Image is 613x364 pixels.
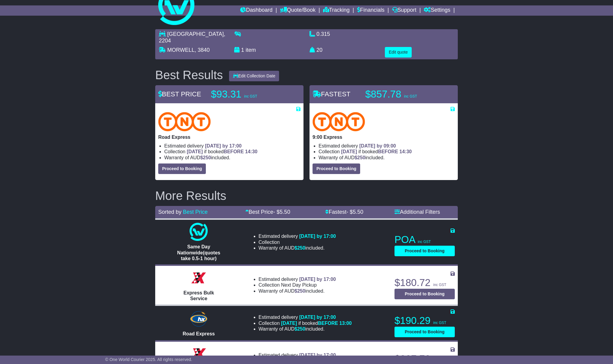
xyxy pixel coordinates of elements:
[294,288,305,294] span: $
[433,321,446,325] span: inc GST
[164,155,300,160] li: Warranty of AUD included.
[313,163,360,174] button: Proceed to Booking
[195,47,210,53] span: , 3840
[259,320,352,326] li: Collection
[259,326,352,332] li: Warranty of AUD included.
[357,155,365,160] span: 250
[158,163,206,174] button: Proceed to Booking
[259,233,336,239] li: Estimated delivery
[395,315,455,327] p: $190.29
[273,209,290,215] span: - $
[299,353,336,358] span: [DATE] by 17:00
[158,209,181,215] span: Sorted by
[152,68,226,82] div: Best Results
[395,327,455,337] button: Proceed to Booking
[280,209,290,215] span: 5.50
[177,244,220,261] span: Same Day Nationwide(quotes take 0.5-1 hour)
[259,314,352,320] li: Estimated delivery
[299,315,336,320] span: [DATE] by 17:00
[395,277,455,289] p: $180.72
[281,321,297,326] span: [DATE]
[395,209,440,215] a: Additional Filters
[245,209,290,215] a: Best Price- $5.50
[211,88,286,100] p: $93.31
[299,234,336,239] span: [DATE] by 17:00
[281,282,317,288] span: Next Day Pickup
[244,94,257,98] span: inc GST
[319,155,455,160] li: Warranty of AUD included.
[200,155,211,160] span: $
[297,326,305,331] span: 250
[319,149,455,154] li: Collection
[189,310,209,328] img: Hunter Express: Road Express
[184,290,214,301] span: Express Bulk Service
[354,155,365,160] span: $
[245,149,257,154] span: 14:30
[259,282,336,288] li: Collection
[385,47,412,58] button: Edit quote
[240,5,272,16] a: Dashboard
[346,209,363,215] span: - $
[318,321,338,326] span: BEFORE
[294,245,305,250] span: $
[259,276,336,282] li: Estimated delivery
[167,31,224,37] span: [GEOGRAPHIC_DATA]
[280,5,316,16] a: Quote/Book
[259,288,336,294] li: Warranty of AUD included.
[105,357,192,362] span: © One World Courier 2025. All rights reserved.
[392,5,417,16] a: Support
[183,331,215,336] span: Road Express
[246,47,256,53] span: item
[158,134,300,140] p: Road Express
[224,149,244,154] span: BEFORE
[341,149,357,154] span: [DATE]
[325,209,363,215] a: Fastest- $5.50
[395,234,455,246] p: POA
[339,321,352,326] span: 13:00
[259,245,336,251] li: Warranty of AUD included.
[167,47,195,53] span: MORWELL
[190,345,208,363] img: Border Express: Express Parcel Service
[323,5,350,16] a: Tracking
[313,90,351,98] span: FASTEST
[313,134,455,140] p: 9:00 Express
[187,149,203,154] span: [DATE]
[164,143,300,149] li: Estimated delivery
[187,149,257,154] span: if booked
[229,71,279,81] button: Edit Collection Date
[297,245,305,250] span: 250
[341,149,412,154] span: if booked
[316,31,330,37] span: 0.315
[399,149,412,154] span: 14:30
[241,47,244,53] span: 1
[316,47,322,53] span: 20
[203,155,211,160] span: 250
[378,149,398,154] span: BEFORE
[205,143,242,148] span: [DATE] by 17:00
[155,189,458,202] h2: More Results
[418,240,431,244] span: inc GST
[433,283,446,287] span: inc GST
[359,143,396,148] span: [DATE] by 09:00
[259,239,336,245] li: Collection
[424,5,450,16] a: Settings
[395,246,455,256] button: Proceed to Booking
[190,269,208,287] img: Border Express: Express Bulk Service
[357,5,385,16] a: Financials
[190,223,208,241] img: One World Courier: Same Day Nationwide(quotes take 0.5-1 hour)
[365,88,441,100] p: $857.78
[183,209,208,215] a: Best Price
[353,209,363,215] span: 5.50
[158,90,201,98] span: BEST PRICE
[313,112,365,131] img: TNT Domestic: 9:00 Express
[164,149,300,154] li: Collection
[299,277,336,282] span: [DATE] by 17:00
[395,289,455,299] button: Proceed to Booking
[158,112,211,131] img: TNT Domestic: Road Express
[259,352,336,358] li: Estimated delivery
[159,31,225,44] span: , 2204
[297,288,305,294] span: 250
[281,321,352,326] span: if booked
[404,94,417,98] span: inc GST
[319,143,455,149] li: Estimated delivery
